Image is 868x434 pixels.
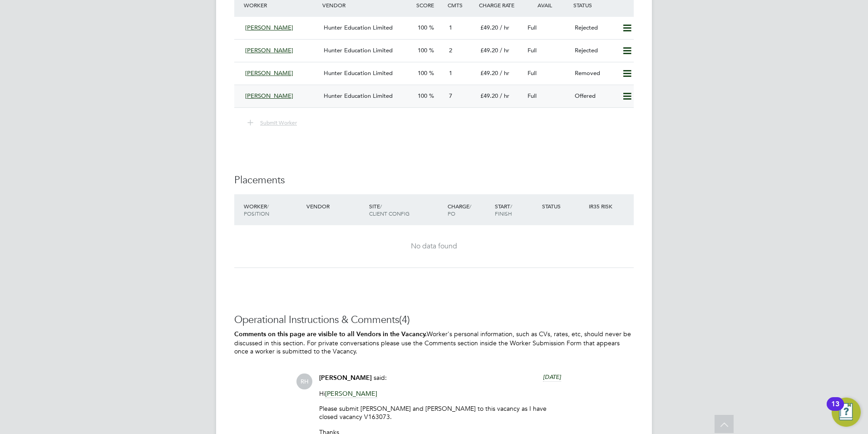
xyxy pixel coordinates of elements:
[480,46,498,54] span: £49.20
[832,398,861,427] button: Open Resource Center, 13 new notifications
[449,24,452,31] span: 1
[480,92,498,100] span: £49.20
[495,202,512,217] span: / Finish
[449,46,452,54] span: 2
[234,174,634,187] h3: Placements
[241,117,304,129] button: Submit Worker
[571,66,618,81] div: Removed
[528,69,537,77] span: Full
[260,119,297,126] span: Submit Worker
[244,202,269,217] span: / Position
[831,404,839,416] div: 13
[325,389,377,398] span: [PERSON_NAME]
[324,69,393,77] span: Hunter Education Limited
[500,69,509,77] span: / hr
[324,24,393,31] span: Hunter Education Limited
[234,330,427,338] b: Comments on this page are visible to all Vendors in the Vacancy.
[418,46,427,54] span: 100
[319,374,372,382] span: [PERSON_NAME]
[304,198,367,214] div: Vendor
[493,198,540,222] div: Start
[319,389,561,398] p: Hi
[571,89,618,104] div: Offered
[571,20,618,35] div: Rejected
[242,198,304,222] div: Worker
[296,373,312,389] span: RH
[449,92,452,100] span: 7
[243,242,625,251] div: No data found
[587,198,618,214] div: IR35 Risk
[500,92,509,100] span: / hr
[369,202,409,217] span: / Client Config
[543,373,561,381] span: [DATE]
[234,313,634,327] h3: Operational Instructions & Comments
[448,202,471,217] span: / PO
[418,92,427,100] span: 100
[245,24,293,31] span: [PERSON_NAME]
[319,404,561,421] p: Please submit [PERSON_NAME] and [PERSON_NAME] to this vacancy as I have closed vacancy V163073.
[480,69,498,77] span: £49.20
[324,46,393,54] span: Hunter Education Limited
[500,46,509,54] span: / hr
[399,313,410,326] span: (4)
[324,92,393,100] span: Hunter Education Limited
[449,69,452,77] span: 1
[367,198,445,222] div: Site
[418,69,427,77] span: 100
[528,46,537,54] span: Full
[418,24,427,31] span: 100
[480,24,498,31] span: £49.20
[234,330,634,355] p: Worker's personal information, such as CVs, rates, etc, should never be discussed in this section...
[445,198,493,222] div: Charge
[245,92,293,100] span: [PERSON_NAME]
[528,92,537,100] span: Full
[540,198,587,214] div: Status
[528,24,537,31] span: Full
[374,373,387,382] span: said:
[245,46,293,54] span: [PERSON_NAME]
[500,24,509,31] span: / hr
[245,69,293,77] span: [PERSON_NAME]
[571,43,618,58] div: Rejected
